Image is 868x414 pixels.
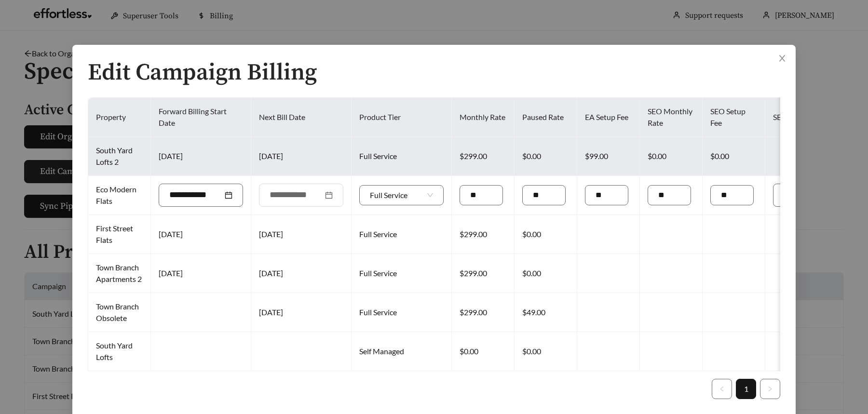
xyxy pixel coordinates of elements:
a: 1 [736,379,756,399]
td: $299.00 [452,215,515,254]
td: Town Branch Apartments 2 [88,254,151,293]
td: $0.00 [515,215,577,254]
button: left [712,379,732,399]
td: Town Branch Obsolete [88,293,151,332]
td: Full Service [352,215,452,254]
button: right [760,379,780,399]
td: Full Service [352,293,452,332]
td: $0.00 [640,137,703,176]
td: First Street Flats [88,215,151,254]
span: right [767,386,773,392]
td: [DATE] [251,293,352,332]
td: $0.00 [515,254,577,293]
th: EA Setup Fee [577,98,640,137]
th: Forward Billing Start Date [151,98,251,137]
td: [DATE] [251,215,352,254]
th: Monthly Rate [452,98,515,137]
td: Full Service [352,254,452,293]
td: South Yard Lofts [88,332,151,371]
button: Close [769,45,796,72]
span: Full Service [370,186,433,205]
td: Eco Modern Flats [88,176,151,215]
th: SEO Setup Fee [703,98,765,137]
td: $49.00 [515,293,577,332]
h1: Edit Campaign Billing [88,60,780,86]
th: Paused Rate [515,98,577,137]
li: Next Page [760,379,780,399]
td: [DATE] [251,137,352,176]
th: SEO Monthly Rate [640,98,703,137]
td: [DATE] [151,215,251,254]
th: Property [88,98,151,137]
td: $299.00 [452,293,515,332]
span: close [778,54,787,63]
td: South Yard Lofts 2 [88,137,151,176]
td: $0.00 [452,332,515,371]
td: $299.00 [452,137,515,176]
td: [DATE] [151,254,251,293]
td: $0.00 [515,137,577,176]
td: Full Service [352,137,452,176]
td: $0.00 [515,332,577,371]
td: [DATE] [251,254,352,293]
td: $299.00 [452,254,515,293]
span: left [719,386,725,392]
th: Product Tier [352,98,452,137]
li: 1 [736,379,756,399]
td: $0.00 [703,137,765,176]
td: Self Managed [352,332,452,371]
th: SEO Start Date [765,98,866,137]
th: Next Bill Date [251,98,352,137]
li: Previous Page [712,379,732,399]
td: [DATE] [151,137,251,176]
td: $99.00 [577,137,640,176]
